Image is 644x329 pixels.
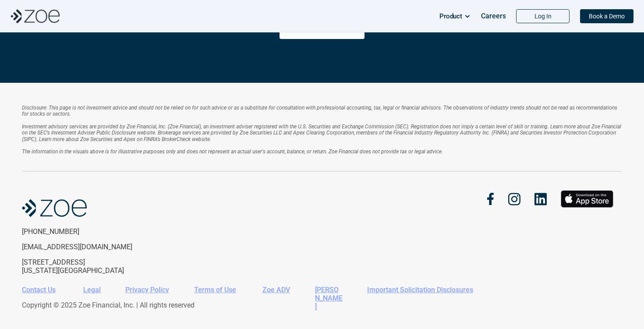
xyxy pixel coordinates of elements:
p: Copyright © 2025 Zoe Financial, Inc. | All rights reserved [22,301,616,309]
a: Careers [481,7,506,25]
a: Legal [83,286,101,294]
a: Privacy Policy [125,286,169,294]
a: Book a Demo [280,5,364,39]
p: [STREET_ADDRESS] [US_STATE][GEOGRAPHIC_DATA] [22,258,166,275]
a: Book a Demo [580,9,633,23]
a: [PERSON_NAME] [315,286,343,311]
a: Important Solicitation Disclosures [367,286,473,294]
p: [EMAIL_ADDRESS][DOMAIN_NAME] [22,243,166,251]
a: Terms of Use [194,286,236,294]
em: The information in the visuals above is for illustrative purposes only and does not represent an ... [22,149,443,155]
p: Book a Demo [589,13,625,20]
p: [PHONE_NUMBER] [22,227,166,236]
a: Contact Us [22,286,56,294]
em: Investment advisory services are provided by Zoe Financial, Inc. (Zoe Financial), an investment a... [22,124,623,142]
a: Zoe ADV [262,286,290,294]
p: Product [439,10,462,23]
p: Log In [534,13,552,20]
a: Log In [516,9,570,23]
em: Disclosure: This page is not investment advice and should not be relied on for such advice or as ... [22,105,619,117]
p: Careers [481,12,506,20]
